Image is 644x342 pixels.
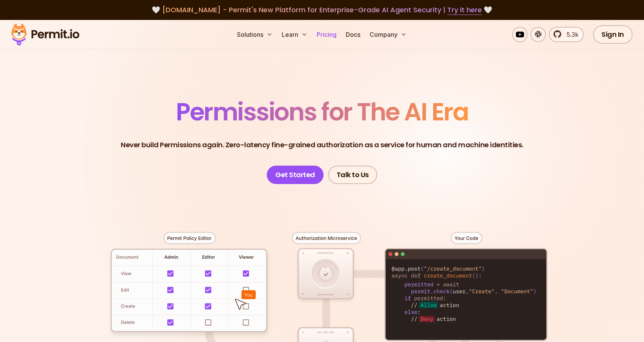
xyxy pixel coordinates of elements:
[314,27,340,42] a: Pricing
[162,5,482,15] span: [DOMAIN_NAME] - Permit's New Platform for Enterprise-Grade AI Agent Security |
[121,140,523,150] p: Never build Permissions again. Zero-latency fine-grained authorization as a service for human and...
[18,5,626,15] div: 🤍 🤍
[549,27,584,42] a: 5.3k
[176,95,468,129] span: Permissions for The AI Era
[8,21,83,48] img: Permit logo
[447,5,482,15] a: Try it here
[267,166,324,184] a: Get Started
[328,166,377,184] a: Talk to Us
[234,27,276,42] button: Solutions
[562,30,578,39] span: 5.3k
[279,27,310,42] button: Learn
[343,27,363,42] a: Docs
[366,27,410,42] button: Company
[593,25,632,44] a: Sign In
